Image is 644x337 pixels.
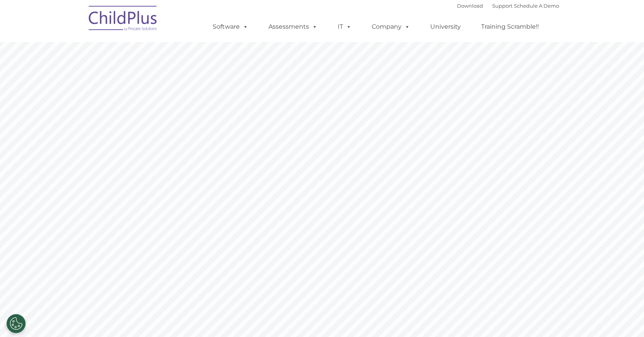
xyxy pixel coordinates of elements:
a: IT [330,19,359,34]
a: University [423,19,468,34]
font: | [457,3,559,9]
a: Download [457,3,483,9]
a: Assessments [261,19,325,34]
img: ChildPlus by Procare Solutions [85,0,161,39]
a: Training Scramble!! [473,19,546,34]
a: Software [205,19,256,34]
a: Support [492,3,512,9]
button: Cookies Settings [7,314,26,333]
a: Get Started [352,257,409,273]
a: Schedule A Demo [514,3,559,9]
rs-layer: ChildPlus is an all-in-one software solution for Head Start, EHS, Migrant, State Pre-K, or other ... [353,169,542,249]
a: Company [364,19,418,34]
